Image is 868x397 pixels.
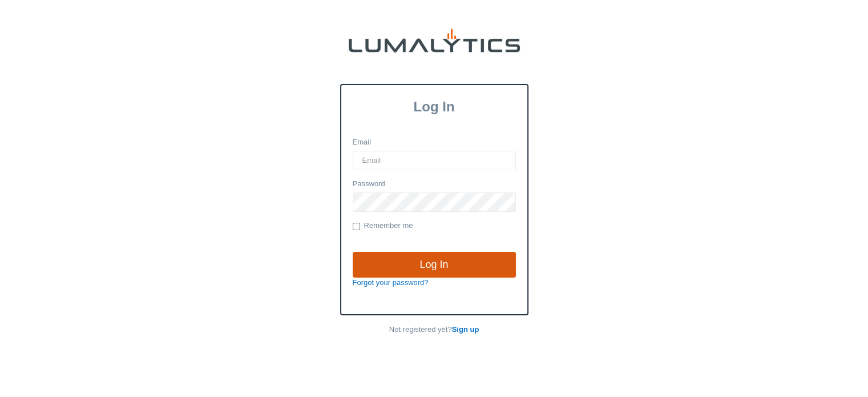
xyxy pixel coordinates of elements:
input: Log In [353,252,516,278]
input: Email [353,151,516,170]
img: lumalytics-black-e9b537c871f77d9ce8d3a6940f85695cd68c596e3f819dc492052d1098752254.png [349,29,520,53]
a: Forgot your password? [353,278,429,287]
label: Remember me [353,220,413,232]
label: Password [353,179,385,190]
input: Remember me [353,223,360,230]
label: Email [353,137,372,148]
a: Sign up [452,325,479,334]
p: Not registered yet? [340,324,528,335]
h3: Log In [341,99,527,115]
